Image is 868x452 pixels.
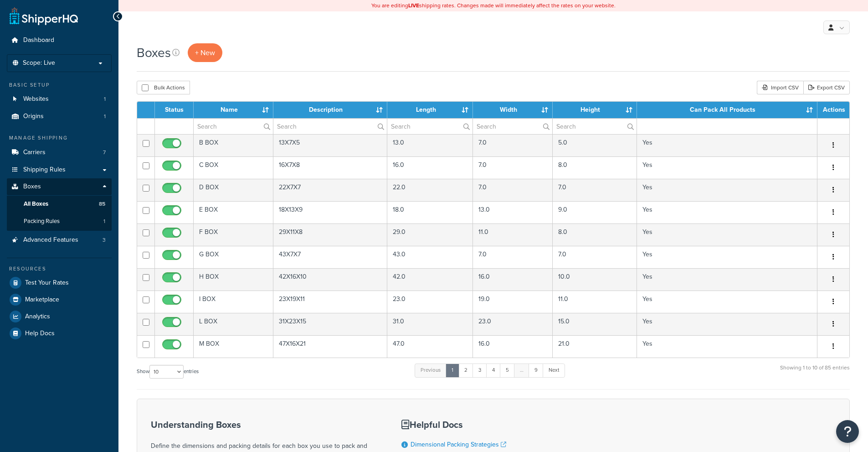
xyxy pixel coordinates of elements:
a: Websites 1 [7,91,112,108]
td: B BOX [194,134,273,156]
td: 19.0 [473,291,553,313]
td: 16.0 [473,335,553,358]
td: C BOX [194,156,273,179]
th: Actions [817,102,849,118]
td: 42X16X10 [273,268,388,291]
span: 7 [103,149,106,156]
th: Description : activate to sort column ascending [273,102,388,118]
span: Shipping Rules [23,166,66,174]
td: Yes [637,134,817,156]
a: Help Docs [7,325,112,342]
span: 1 [104,95,106,103]
td: 9.0 [553,201,637,223]
a: Export CSV [803,81,850,94]
button: Bulk Actions [137,81,190,94]
td: 29X11X8 [273,223,388,246]
a: Previous [415,364,447,377]
li: Test Your Rates [7,275,112,291]
li: All Boxes [7,196,112,213]
span: + New [195,47,215,58]
button: Open Resource Center [836,420,859,443]
td: Yes [637,201,817,223]
td: 7.0 [553,179,637,201]
a: 5 [500,364,515,377]
input: Search [194,119,273,134]
li: Dashboard [7,32,112,49]
td: Yes [637,156,817,179]
a: Carriers 7 [7,144,112,161]
a: 9 [529,364,544,377]
td: 23.0 [387,291,473,313]
td: 15.0 [553,313,637,335]
td: L BOX [194,313,273,335]
input: Search [473,119,552,134]
td: D BOX [194,179,273,201]
a: … [514,364,529,377]
span: 3 [103,236,106,244]
td: 11.0 [473,223,553,246]
div: Import CSV [757,81,803,94]
li: Carriers [7,144,112,161]
div: Resources [7,265,112,273]
a: 2 [458,364,473,377]
td: 7.0 [553,246,637,268]
td: Yes [637,313,817,335]
a: ShipperHQ Home [10,7,78,25]
td: Yes [637,291,817,313]
li: Shipping Rules [7,161,112,178]
a: All Boxes 85 [7,196,112,213]
li: Websites [7,91,112,108]
a: Boxes [7,178,112,195]
span: Origins [23,113,44,120]
a: Dimensional Packing Strategies [411,440,506,449]
h1: Boxes [137,44,171,62]
td: 31X23X15 [273,313,388,335]
td: 23X19X11 [273,291,388,313]
td: 8.0 [553,156,637,179]
td: 10.0 [553,268,637,291]
span: All Boxes [24,200,48,208]
span: Marketplace [25,296,59,304]
th: Width : activate to sort column ascending [473,102,553,118]
td: E BOX [194,201,273,223]
td: 13X7X5 [273,134,388,156]
td: 7.0 [473,246,553,268]
td: 5.0 [553,134,637,156]
span: Test Your Rates [25,279,69,287]
div: Manage Shipping [7,134,112,142]
span: Analytics [25,313,50,321]
td: Yes [637,179,817,201]
td: G BOX [194,246,273,268]
h3: Helpful Docs [401,420,544,430]
td: 47.0 [387,335,473,358]
a: 4 [486,364,501,377]
span: Carriers [23,149,46,156]
span: 1 [103,218,105,225]
a: Origins 1 [7,108,112,125]
a: Packing Rules 1 [7,213,112,230]
th: Name : activate to sort column ascending [194,102,273,118]
td: 16X7X8 [273,156,388,179]
td: 7.0 [473,179,553,201]
td: 47X16X21 [273,335,388,358]
td: 29.0 [387,223,473,246]
span: Advanced Features [23,236,78,244]
div: Showing 1 to 10 of 85 entries [780,363,850,382]
span: Packing Rules [24,218,60,225]
input: Search [553,119,637,134]
td: 43.0 [387,246,473,268]
span: 1 [104,113,106,120]
a: Marketplace [7,291,112,308]
input: Search [273,119,387,134]
td: 18.0 [387,201,473,223]
td: 11.0 [553,291,637,313]
td: H BOX [194,268,273,291]
td: 23.0 [473,313,553,335]
h3: Understanding Boxes [151,420,379,430]
td: 7.0 [473,156,553,179]
a: 3 [473,364,487,377]
td: 21.0 [553,335,637,358]
a: Analytics [7,308,112,325]
a: Advanced Features 3 [7,232,112,249]
td: F BOX [194,223,273,246]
